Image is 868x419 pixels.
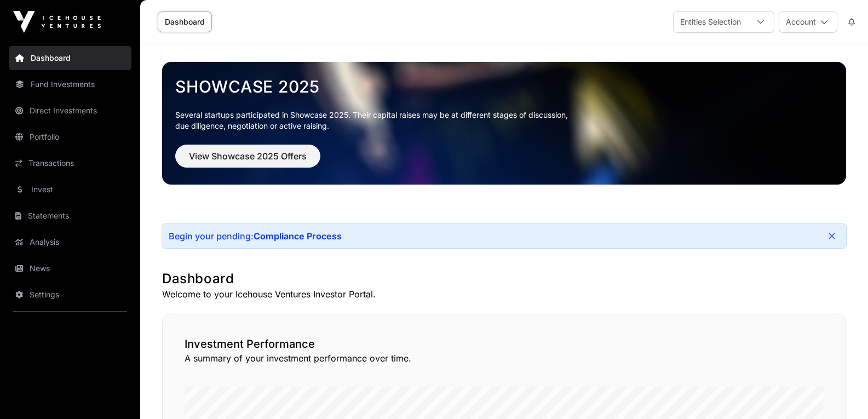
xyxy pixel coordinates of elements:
[162,270,846,288] h1: Dashboard
[9,151,131,175] a: Transactions
[9,230,131,254] a: Analysis
[158,12,212,32] a: Dashboard
[9,177,131,202] a: Invest
[185,336,824,352] h2: Investment Performance
[13,11,101,33] img: Icehouse Ventures Logo
[824,228,840,244] button: Close
[254,231,342,242] a: Compliance Process
[9,256,131,280] a: News
[175,77,833,96] a: Showcase 2025
[162,288,846,301] p: Welcome to your Icehouse Ventures Investor Portal.
[175,110,833,131] p: Several startups participated in Showcase 2025. Their capital raises may be at different stages o...
[169,231,342,242] div: Begin your pending:
[162,62,846,185] img: Showcase 2025
[674,12,748,32] div: Entities Selection
[9,283,131,307] a: Settings
[9,99,131,123] a: Direct Investments
[779,11,837,33] button: Account
[9,204,131,228] a: Statements
[175,156,320,167] a: View Showcase 2025 Offers
[175,145,320,168] button: View Showcase 2025 Offers
[9,46,131,70] a: Dashboard
[9,125,131,149] a: Portfolio
[189,150,307,163] span: View Showcase 2025 Offers
[9,72,131,96] a: Fund Investments
[185,352,824,365] p: A summary of your investment performance over time.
